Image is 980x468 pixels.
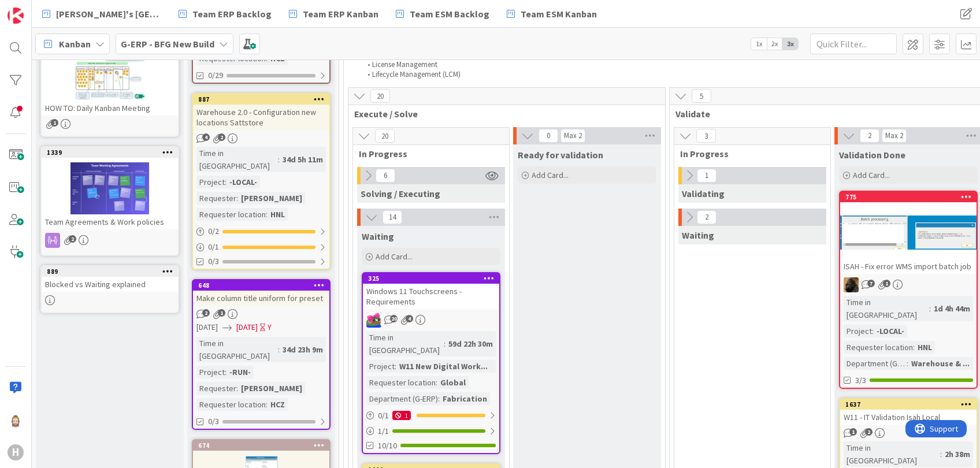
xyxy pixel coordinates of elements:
div: ISAH - Fix error WMS import batch job [840,259,977,274]
span: 1 [697,169,717,183]
div: 0/1 [193,240,329,254]
span: 3/3 [855,374,866,387]
span: 20 [370,89,390,103]
div: 1339Team Agreements & Work policies [42,147,178,229]
span: : [278,343,280,356]
div: 1637 [845,400,977,408]
span: 20 [375,129,395,143]
div: HNL [268,208,288,221]
span: : [940,448,942,460]
div: Project [196,176,225,188]
div: HCZ [268,398,288,411]
a: 325Windows 11 Touchscreens - RequirementsJKTime in [GEOGRAPHIC_DATA]:59d 22h 30mProject:W11 New D... [362,272,500,454]
a: 648Make column title uniform for preset[DATE][DATE]YTime in [GEOGRAPHIC_DATA]:34d 23h 9mProject:-... [192,279,331,430]
div: 674 [193,440,329,451]
div: Max 2 [885,133,903,139]
div: [PERSON_NAME] [238,382,305,395]
input: Quick Filter... [810,34,897,54]
div: Requester location [196,208,266,221]
b: G-ERP - BFG New Build [121,38,214,50]
div: 775 [845,193,977,201]
div: 0/2 [193,224,329,239]
div: 887 [193,94,329,105]
span: 2 [860,129,879,143]
span: : [266,398,268,411]
span: 3 [696,129,716,143]
span: 0 / 1 [378,410,389,422]
div: Time in [GEOGRAPHIC_DATA] [366,331,444,356]
span: 2 [69,235,76,243]
span: 4 [202,133,210,141]
div: Time in [GEOGRAPHIC_DATA] [844,441,940,467]
a: HOW TO: Daily Kanban Meeting [40,32,179,137]
div: Project [366,360,395,373]
div: Team Agreements & Work policies [42,214,178,229]
div: 1 [392,411,411,420]
div: Time in [GEOGRAPHIC_DATA] [196,337,278,362]
div: Global [437,376,469,389]
div: Time in [GEOGRAPHIC_DATA] [844,296,929,321]
span: 0 / 2 [208,225,219,237]
span: 0/3 [208,415,219,428]
div: W11 New Digital Work... [396,360,491,373]
span: 0 / 1 [208,241,219,253]
a: 889Blocked vs Waiting explained [40,265,179,313]
span: Waiting [362,231,394,242]
span: 2x [767,38,782,50]
span: 1 [51,119,58,127]
span: Add Card... [532,170,569,180]
span: 2 [202,309,210,317]
span: : [872,325,874,337]
span: Team ERP Kanban [303,7,378,21]
span: 20 [390,315,398,322]
span: 7 [867,280,875,287]
div: 59d 22h 30m [446,337,496,350]
span: : [395,360,396,373]
div: 887Warehouse 2.0 - Configuration new locations Sattstore [193,94,329,130]
div: Warehouse & ... [908,357,972,370]
span: [DATE] [196,321,218,333]
div: H [8,444,24,460]
div: Y [268,321,272,333]
div: Blocked vs Waiting explained [42,277,178,292]
span: Team ERP Backlog [192,7,272,21]
span: : [266,208,268,221]
span: Execute / Solve [354,108,651,120]
span: : [907,357,908,370]
span: 10/10 [378,440,397,452]
div: 648Make column title uniform for preset [193,280,329,306]
div: 889 [42,266,178,277]
span: : [929,302,931,315]
div: ND [840,277,977,292]
img: JK [366,313,381,328]
span: Support [24,2,53,16]
div: W11 - IT Validation Isah Local [840,410,977,425]
div: Max 2 [564,133,582,139]
div: 1/1 [363,424,499,439]
div: Requester [196,382,236,395]
div: Make column title uniform for preset [193,291,329,306]
a: Team ESM Kanban [500,3,604,24]
img: ND [844,277,859,292]
span: Team ESM Kanban [521,7,597,21]
div: 775ISAH - Fix error WMS import batch job [840,192,977,274]
div: 648 [198,281,329,289]
span: 0 [539,129,558,143]
div: Requester location [844,341,913,354]
div: JK [363,313,499,328]
span: : [236,382,238,395]
div: [PERSON_NAME] [238,192,305,205]
div: -RUN- [227,366,254,378]
a: Team ERP Backlog [172,3,279,24]
span: In Progress [680,148,816,159]
div: 34d 5h 11m [280,153,326,166]
div: 887 [198,95,329,103]
span: 6 [376,169,395,183]
span: Waiting [682,229,714,241]
div: Department (G-ERP) [844,357,907,370]
span: 5 [692,89,711,103]
div: 1339 [42,147,178,158]
span: 3x [782,38,798,50]
a: Team ESM Backlog [389,3,496,24]
span: Validating [682,188,725,199]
